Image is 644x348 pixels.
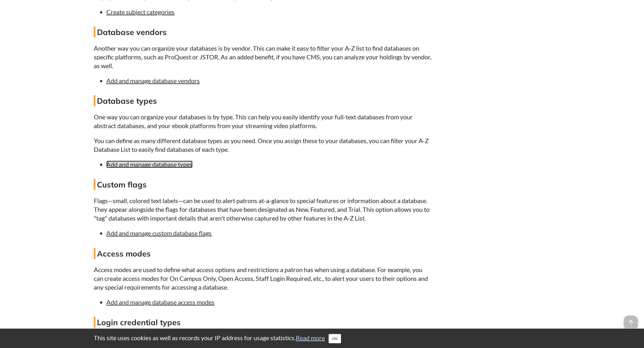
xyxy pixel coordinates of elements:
button: Close [329,334,341,343]
h4: Access modes [94,248,431,259]
span: arrow_upward [624,316,638,329]
a: Add and manage database vendors [106,77,200,84]
a: Add and manage database types [106,161,193,168]
div: This site uses cookies as well as records your IP address for usage statistics. [88,333,556,343]
a: arrow_upward [624,316,638,324]
p: You can define as many different database types as you need. Once you assign these to your databa... [94,136,431,154]
a: Add and manage database access modes [106,298,214,306]
a: Read more [296,334,325,341]
a: Create subject categories [106,8,174,16]
a: Add and manage custom database flags [106,229,212,237]
h4: Custom flags [94,179,431,190]
h4: Login credential types [94,317,431,328]
p: One way you can organize your databases is by type. This can help you easily identify your full-t... [94,112,431,130]
h4: Database vendors [94,27,431,37]
p: Flags—small, colored text labels—can be used to alert patrons at-a-glance to special features or ... [94,196,431,222]
h4: Database types [94,95,431,106]
p: Another way you can organize your databases is by vendor. This can make it easy to filter your A-... [94,44,431,70]
p: Access modes are used to define what access options and restrictions a patron has when using a da... [94,265,431,291]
